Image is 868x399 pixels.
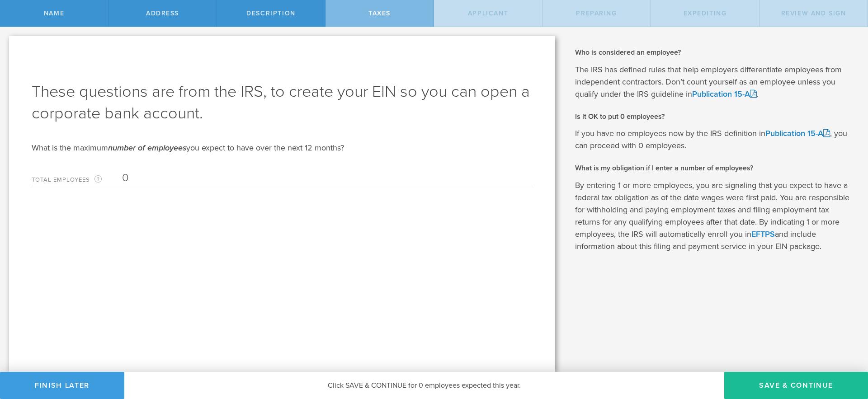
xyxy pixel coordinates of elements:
[368,9,391,17] span: Taxes
[328,381,521,390] span: Click SAVE & CONTINUE for 0 employees expected this year.
[246,9,295,17] span: Description
[32,81,533,124] h1: These questions are from the IRS, to create your EIN so you can open a corporate bank account.
[575,112,854,122] h2: Is it OK to put 0 employees?
[575,127,854,152] p: If you have no employees now by the IRS definition in , you can proceed with 0 employees.
[751,229,775,239] a: EFTPS
[823,329,868,372] iframe: Chat Widget
[575,179,854,253] p: By entering 1 or more employees, you are signaling that you expect to have a federal tax obligati...
[684,9,727,17] span: Expediting
[692,89,757,99] a: Publication 15-A
[468,9,508,17] span: Applicant
[108,143,186,153] em: number of employees
[575,47,854,57] h2: Who is considered an employee?
[781,9,846,17] span: Review and Sign
[146,9,179,17] span: Address
[575,64,854,100] p: The IRS has defined rules that help employers differentiate employees from independent contractor...
[724,372,868,399] button: Save & Continue
[576,9,617,17] span: Preparing
[32,174,122,185] label: Total Employees
[44,9,64,17] span: Name
[575,163,854,173] h2: What is my obligation if I enter a number of employees?
[32,142,533,153] div: What is the maximum you expect to have over the next 12 months?
[765,128,830,138] a: Publication 15-A
[122,171,528,185] input: # of employees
